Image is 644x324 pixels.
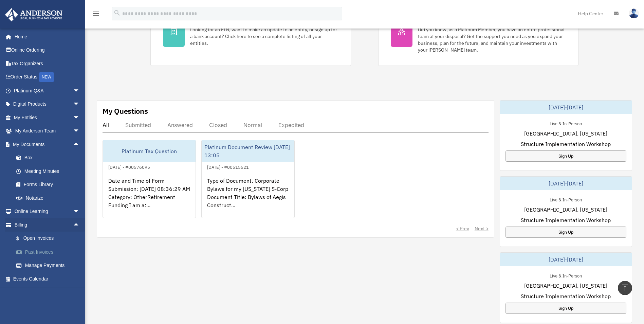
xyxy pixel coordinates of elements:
div: Submitted [125,122,151,128]
a: Forms Library [10,178,90,192]
div: [DATE] - #00576095 [103,163,155,170]
div: My Questions [103,106,148,116]
span: Structure Implementation Workshop [521,216,611,224]
a: Online Ordering [5,43,90,57]
span: arrow_drop_up [73,138,87,151]
div: Platinum Document Review [DATE] 13:05 [202,140,294,162]
div: Answered [167,122,193,128]
div: All [103,122,109,128]
a: Platinum Document Review [DATE] 13:05[DATE] - #00515521Type of Document: Corporate Bylaws for my ... [201,140,295,218]
div: Live & In-Person [544,196,587,203]
div: Live & In-Person [544,120,587,127]
a: menu [92,12,100,18]
a: Order StatusNEW [5,70,90,84]
a: Meeting Minutes [10,164,90,178]
a: Billingarrow_drop_up [5,218,90,232]
a: Platinum Q&Aarrow_drop_down [5,84,90,97]
div: Platinum Tax Question [103,140,196,162]
a: Platinum Tax Question[DATE] - #00576095Date and Time of Form Submission: [DATE] 08:36:29 AM Categ... [103,140,196,218]
img: User Pic [629,8,639,18]
div: Did you know, as a Platinum Member, you have an entire professional team at your disposal? Get th... [418,26,566,53]
span: arrow_drop_down [73,124,87,138]
a: Notarize [10,191,90,205]
a: Events Calendar [5,272,90,286]
span: $ [20,234,23,243]
span: Structure Implementation Workshop [521,292,611,300]
a: vertical_align_top [618,281,632,295]
img: Anderson Advisors Platinum Portal [3,8,65,21]
div: Live & In-Person [544,272,587,279]
a: My Entities Looking for an EIN, want to make an update to an entity, or sign up for a bank accoun... [150,4,351,66]
a: Online Learningarrow_drop_down [5,205,90,218]
a: Digital Productsarrow_drop_down [5,97,90,111]
div: [DATE] - #00515521 [202,163,254,170]
span: arrow_drop_down [73,84,87,98]
div: Closed [209,122,227,128]
a: Sign Up [505,303,626,314]
span: [GEOGRAPHIC_DATA], [US_STATE] [524,129,607,138]
i: vertical_align_top [621,284,629,292]
div: Looking for an EIN, want to make an update to an entity, or sign up for a bank account? Click her... [190,26,338,47]
span: [GEOGRAPHIC_DATA], [US_STATE] [524,205,607,214]
div: Normal [243,122,262,128]
div: Expedited [278,122,304,128]
a: Home [5,30,87,43]
a: Past Invoices [10,245,90,259]
i: search [113,9,121,17]
a: $Open Invoices [10,232,90,246]
span: arrow_drop_down [73,111,87,125]
span: arrow_drop_up [73,218,87,232]
a: My Anderson Team Did you know, as a Platinum Member, you have an entire professional team at your... [378,4,579,66]
span: arrow_drop_down [73,97,87,111]
a: Manage Payments [10,259,90,272]
a: Sign Up [505,227,626,238]
div: NEW [39,72,54,82]
a: My Anderson Teamarrow_drop_down [5,124,90,138]
span: [GEOGRAPHIC_DATA], [US_STATE] [524,282,607,290]
i: menu [92,10,100,18]
div: Type of Document: Corporate Bylaws for my [US_STATE] S-Corp Document Title: Bylaws of Aegis Const... [202,171,294,224]
a: Box [10,151,90,165]
div: [DATE]-[DATE] [500,101,632,114]
span: arrow_drop_down [73,205,87,219]
div: [DATE]-[DATE] [500,253,632,266]
a: Tax Organizers [5,57,90,70]
div: Date and Time of Form Submission: [DATE] 08:36:29 AM Category: OtherRetirement Funding I am a:... [103,171,196,224]
span: Structure Implementation Workshop [521,140,611,148]
a: Sign Up [505,150,626,162]
a: My Entitiesarrow_drop_down [5,111,90,124]
div: [DATE]-[DATE] [500,177,632,190]
a: My Documentsarrow_drop_up [5,138,90,151]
